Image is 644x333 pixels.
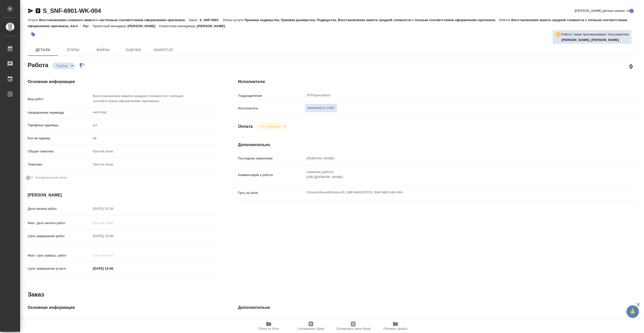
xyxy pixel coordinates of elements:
p: Этапы услуги [223,18,245,22]
h4: Дополнительно [238,142,638,148]
input: Пустое поле [305,317,605,325]
span: Скопировать бриф [298,327,324,330]
p: Путь на drive [238,319,305,324]
p: Исполнитель [238,106,305,111]
div: Подбор [52,62,75,69]
input: Пустое поле [305,155,605,162]
button: Папка на Drive [248,319,290,333]
div: Пустое поле [91,160,218,169]
p: Вид работ [28,97,91,102]
button: Не оплачена [259,124,282,129]
h4: Дополнительно [238,305,638,311]
p: Проектный менеджер [93,24,128,28]
span: Скопировать мини-бриф [336,327,370,330]
button: Скопировать мини-бриф [332,319,374,333]
input: Пустое поле [91,219,135,227]
b: [PERSON_NAME], [PERSON_NAME] [561,38,619,42]
h2: Работа [28,60,48,69]
h4: Основная информация [28,79,218,85]
input: Пустое поле [91,252,135,259]
span: Папка на Drive [258,327,279,330]
div: шт [91,121,218,130]
input: ✎ Введи что-нибудь [91,265,135,272]
span: [PERSON_NAME] детали заказа [575,8,625,13]
p: Путь на drive [238,190,305,195]
p: Кол-во единиц [28,136,91,141]
p: S_SNF-6901 [199,18,223,22]
span: Этапы [61,47,85,53]
span: Назначить себя [307,105,334,111]
span: SmartCat [151,47,176,53]
div: Пустое поле [91,147,218,156]
span: Оценки [121,47,145,53]
h4: Оплата [238,123,253,130]
p: Линова Полина, Гузов Марк [561,37,629,43]
p: Работа [499,18,511,22]
p: Тарифные единицы [28,123,91,128]
p: Восстановление сложного макета с частичным соответствием оформлению оригинала [39,18,188,22]
input: Пустое поле [91,205,135,212]
p: Направление перевода [28,110,91,115]
h4: Основная информация [28,305,218,311]
a: S_SNF-6901-WK-004 [43,7,101,14]
p: Подразделение [238,93,305,98]
p: [PERSON_NAME] [197,24,229,28]
p: Клиентские менеджеры [159,24,197,28]
p: Срок завершения работ [28,234,91,239]
textarea: /Clients/Sanofi/Orders/S_SNF-6901/DTP/S_SNF-6901-WK-004 [305,188,605,197]
h4: Исполнители [238,79,638,85]
p: Приемка подверстки, Приемка разверстки, Подверстка, Восстановление макета средней сложности с пол... [245,18,499,22]
p: [PERSON_NAME] [128,24,159,28]
textarea: смежная работа: [URL][DOMAIN_NAME] [305,168,605,181]
p: Код заказа [28,319,91,324]
input: Пустое поле [91,135,218,142]
button: Скопировать бриф [290,319,332,333]
span: 🙏 [628,306,637,317]
button: Назначить себя [305,104,337,112]
p: Комментарий к работе [238,173,305,178]
span: Детали [31,47,55,53]
div: Подбор [257,123,288,130]
p: Последнее изменение [238,156,305,161]
button: 🙏 [626,305,639,318]
p: Заказ: [189,18,199,22]
p: Срок завершения услуги [28,266,91,271]
span: Обновить файлы [383,327,408,330]
h2: Заказ [28,290,44,299]
p: Услуга [28,18,39,22]
p: Тематика [28,162,91,167]
h2: 0 [629,62,633,71]
h4: [PERSON_NAME] [28,192,218,198]
p: Общая тематика [28,149,91,154]
input: Пустое поле [91,317,218,325]
p: Работу также просматривают пользователи [561,32,629,37]
span: Файлы [91,47,115,53]
p: Факт. дата начала работ [28,221,91,226]
div: Пустое поле [93,149,212,154]
p: Факт. срок заверш. работ [28,253,91,258]
div: Пустое поле [93,162,212,167]
span: Нотариальный заказ [35,175,67,180]
button: Скопировать ссылку для ЯМессенджера [28,8,34,14]
button: Скопировать ссылку [35,8,41,14]
button: Добавить тэг [28,29,39,40]
p: Дата начала работ [28,206,91,211]
button: Обновить файлы [374,319,417,333]
button: Подбор [55,64,69,68]
input: Пустое поле [91,232,135,240]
